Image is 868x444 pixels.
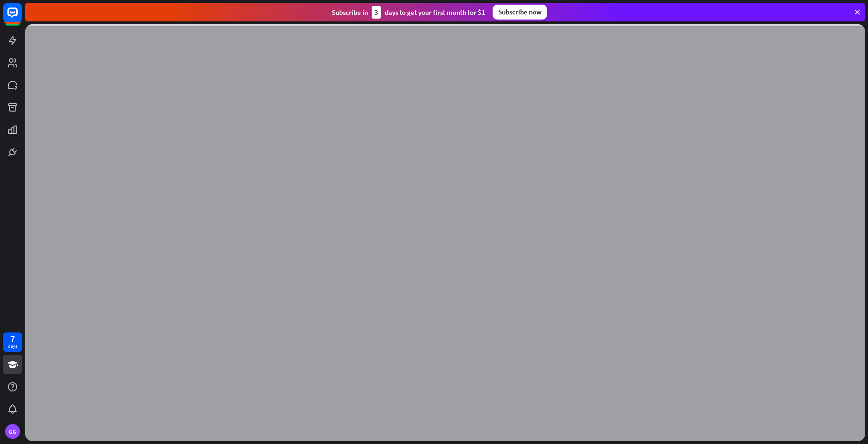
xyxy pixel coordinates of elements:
[493,5,547,20] div: Subscribe now
[10,335,15,343] div: 7
[5,424,20,439] div: GG
[3,332,22,352] a: 7 days
[332,6,485,19] div: Subscribe in days to get your first month for $1
[8,343,17,350] div: days
[372,6,381,19] div: 3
